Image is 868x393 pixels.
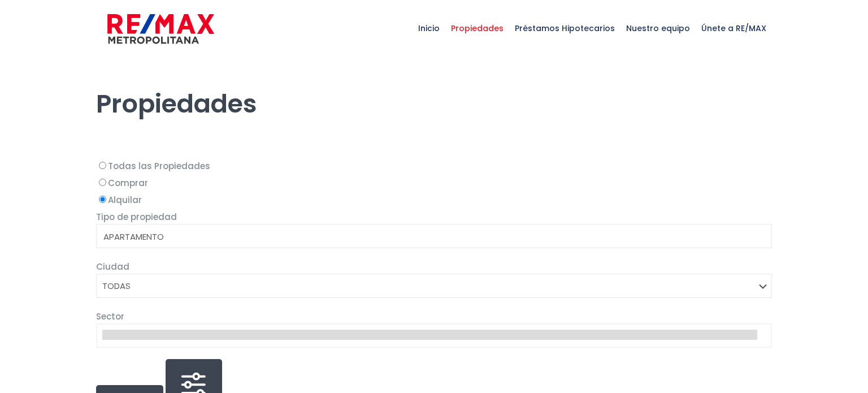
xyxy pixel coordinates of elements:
[99,179,106,186] input: Comprar
[96,193,772,207] label: Alquilar
[696,11,772,45] span: Únete a RE/MAX
[96,57,772,119] h1: Propiedades
[445,11,509,45] span: Propiedades
[96,261,129,273] span: Ciudad
[99,162,106,169] input: Todas las Propiedades
[96,211,177,223] span: Tipo de propiedad
[509,11,620,45] span: Préstamos Hipotecarios
[102,230,757,244] option: APARTAMENTO
[413,11,445,45] span: Inicio
[99,196,106,203] input: Alquilar
[620,11,696,45] span: Nuestro equipo
[96,176,772,190] label: Comprar
[96,159,772,173] label: Todas las Propiedades
[102,244,757,257] option: CASA
[96,310,124,322] span: Sector
[107,12,214,46] img: remax-metropolitana-logo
